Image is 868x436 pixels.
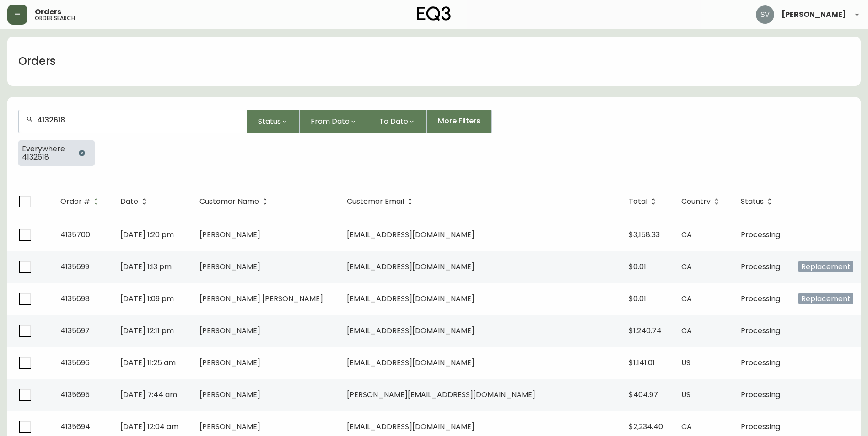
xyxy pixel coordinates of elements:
[741,357,780,368] span: Processing
[629,261,646,272] span: $0.01
[60,199,90,204] span: Order #
[368,110,427,133] button: To Date
[681,199,711,204] span: Country
[199,325,260,336] span: [PERSON_NAME]
[37,116,239,124] input: Search
[741,325,780,336] span: Processing
[347,293,474,304] span: [EMAIL_ADDRESS][DOMAIN_NAME]
[199,229,260,240] span: [PERSON_NAME]
[199,197,271,206] span: Customer Name
[681,325,692,336] span: CA
[681,357,690,368] span: US
[629,197,659,206] span: Total
[681,421,692,432] span: CA
[741,389,780,400] span: Processing
[798,261,853,272] span: Replacement
[798,293,853,304] span: Replacement
[199,199,259,204] span: Customer Name
[60,229,90,240] span: 4135700
[60,357,90,368] span: 4135696
[199,421,260,432] span: [PERSON_NAME]
[120,357,176,368] span: [DATE] 11:25 am
[681,293,692,304] span: CA
[247,110,300,133] button: Status
[120,199,138,204] span: Date
[741,261,780,272] span: Processing
[258,116,281,127] span: Status
[300,110,368,133] button: From Date
[347,357,474,368] span: [EMAIL_ADDRESS][DOMAIN_NAME]
[681,261,692,272] span: CA
[120,389,177,400] span: [DATE] 7:44 am
[60,261,89,272] span: 4135699
[629,293,646,304] span: $0.01
[681,389,690,400] span: US
[347,197,416,206] span: Customer Email
[120,261,172,272] span: [DATE] 1:13 pm
[629,357,655,368] span: $1,141.01
[741,229,780,240] span: Processing
[60,389,90,400] span: 4135695
[629,421,663,432] span: $2,234.40
[379,116,408,127] span: To Date
[741,197,776,206] span: Status
[629,199,647,204] span: Total
[199,261,260,272] span: [PERSON_NAME]
[199,357,260,368] span: [PERSON_NAME]
[18,53,56,69] h1: Orders
[427,110,492,133] button: More Filters
[741,293,780,304] span: Processing
[681,229,692,240] span: CA
[347,325,474,336] span: [EMAIL_ADDRESS][DOMAIN_NAME]
[347,389,535,400] span: [PERSON_NAME][EMAIL_ADDRESS][DOMAIN_NAME]
[199,389,260,400] span: [PERSON_NAME]
[629,325,662,336] span: $1,240.74
[782,11,846,18] span: [PERSON_NAME]
[60,293,90,304] span: 4135698
[347,199,404,204] span: Customer Email
[60,421,90,432] span: 4135694
[35,16,75,21] h5: order search
[199,293,323,304] span: [PERSON_NAME] [PERSON_NAME]
[35,8,61,16] span: Orders
[120,325,174,336] span: [DATE] 12:11 pm
[417,6,451,21] img: logo
[756,5,774,24] img: 0ef69294c49e88f033bcbeb13310b844
[347,421,474,432] span: [EMAIL_ADDRESS][DOMAIN_NAME]
[120,229,174,240] span: [DATE] 1:20 pm
[120,293,174,304] span: [DATE] 1:09 pm
[22,145,65,153] span: Everywhere
[311,116,350,127] span: From Date
[60,325,90,336] span: 4135697
[22,153,65,161] span: 4132618
[120,421,178,432] span: [DATE] 12:04 am
[347,229,474,240] span: [EMAIL_ADDRESS][DOMAIN_NAME]
[741,199,764,204] span: Status
[120,197,150,206] span: Date
[681,197,722,206] span: Country
[60,197,102,206] span: Order #
[741,421,780,432] span: Processing
[438,116,480,126] span: More Filters
[347,261,474,272] span: [EMAIL_ADDRESS][DOMAIN_NAME]
[629,229,660,240] span: $3,158.33
[629,389,658,400] span: $404.97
